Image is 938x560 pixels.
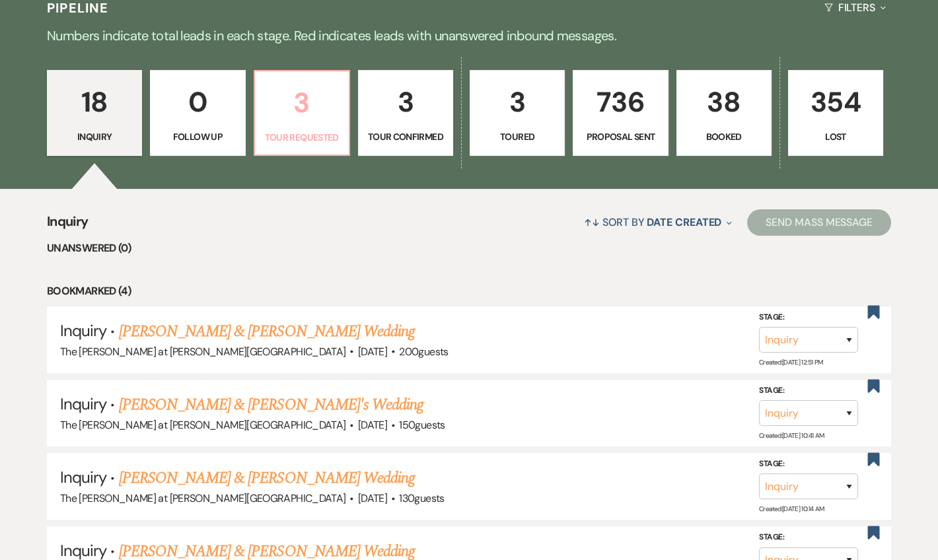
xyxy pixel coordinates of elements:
a: [PERSON_NAME] & [PERSON_NAME] Wedding [119,466,415,490]
span: Inquiry [60,394,106,414]
p: 3 [263,81,341,125]
span: Created: [DATE] 10:14 AM [759,505,824,513]
p: 3 [478,80,556,124]
p: Inquiry [55,129,133,144]
a: 38Booked [676,70,772,156]
span: Inquiry [60,320,106,341]
button: Sort By Date Created [579,205,737,240]
label: Stage: [759,457,858,472]
span: [DATE] [358,491,387,505]
span: Date Created [647,215,721,229]
span: ↑↓ [584,215,600,229]
a: 0Follow Up [150,70,245,156]
a: [PERSON_NAME] & [PERSON_NAME] Wedding [119,320,415,343]
span: [DATE] [358,345,387,359]
p: Proposal Sent [581,129,659,144]
a: 3Tour Requested [254,70,350,156]
p: 3 [367,80,445,124]
span: [DATE] [358,418,387,432]
span: Inquiry [60,467,106,487]
label: Stage: [759,530,858,545]
li: Bookmarked (4) [47,283,891,300]
a: 3Tour Confirmed [358,70,453,156]
p: Booked [685,129,763,144]
a: 18Inquiry [47,70,142,156]
span: Created: [DATE] 12:51 PM [759,358,822,367]
p: Toured [478,129,556,144]
span: 130 guests [399,491,444,505]
p: 354 [797,80,875,124]
span: 150 guests [399,418,445,432]
span: Created: [DATE] 10:41 AM [759,431,824,440]
a: 3Toured [470,70,565,156]
p: Tour Requested [263,130,341,145]
a: [PERSON_NAME] & [PERSON_NAME]'s Wedding [119,393,424,417]
span: 200 guests [399,345,448,359]
label: Stage: [759,310,858,324]
p: Tour Confirmed [367,129,445,144]
p: Lost [797,129,875,144]
button: Send Mass Message [747,209,891,236]
p: 0 [159,80,236,124]
p: 18 [55,80,133,124]
span: The [PERSON_NAME] at [PERSON_NAME][GEOGRAPHIC_DATA] [60,491,345,505]
a: 354Lost [788,70,883,156]
span: Inquiry [47,211,89,240]
p: 736 [581,80,659,124]
span: The [PERSON_NAME] at [PERSON_NAME][GEOGRAPHIC_DATA] [60,345,345,359]
li: Unanswered (0) [47,240,891,257]
span: The [PERSON_NAME] at [PERSON_NAME][GEOGRAPHIC_DATA] [60,418,345,432]
p: Follow Up [159,129,236,144]
p: 38 [685,80,763,124]
a: 736Proposal Sent [573,70,668,156]
label: Stage: [759,384,858,398]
